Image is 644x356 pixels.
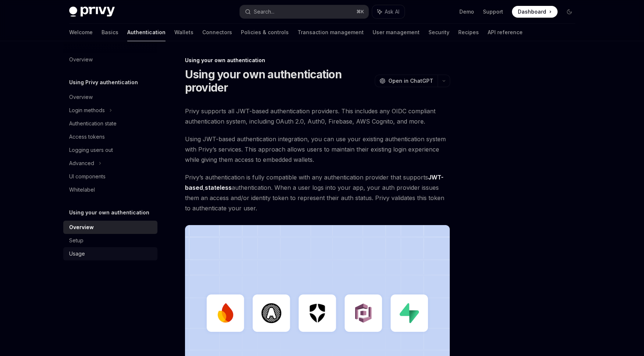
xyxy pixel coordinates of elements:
div: Search... [254,7,274,16]
span: Privy supports all JWT-based authentication providers. This includes any OIDC compliant authentic... [185,106,450,127]
a: Usage [63,247,157,260]
a: Support [483,8,503,15]
img: dark logo [69,7,115,17]
div: Overview [69,55,93,64]
a: API reference [488,24,523,41]
a: Security [428,24,449,41]
span: Open in ChatGPT [388,77,433,85]
a: Access tokens [63,130,157,143]
div: Usage [69,249,85,258]
button: Ask AI [372,5,405,18]
a: Whitelabel [63,183,157,196]
div: Access tokens [69,132,105,141]
button: Toggle dark mode [563,6,575,18]
a: Authentication [127,24,166,41]
a: Basics [102,24,118,41]
a: Transaction management [298,24,364,41]
a: Welcome [69,24,93,41]
a: Recipes [458,24,479,41]
a: Connectors [202,24,232,41]
a: stateless [205,184,232,192]
a: Overview [63,90,157,104]
h1: Using your own authentication provider [185,68,372,94]
span: Ask AI [385,8,399,15]
a: Dashboard [512,6,558,18]
div: Authentication state [69,119,117,128]
a: Wallets [174,24,193,41]
div: Whitelabel [69,185,95,194]
span: ⌘ K [356,9,364,15]
div: Using your own authentication [185,57,450,64]
div: Setup [69,236,83,245]
div: Logging users out [69,146,113,154]
a: Overview [63,221,157,234]
span: Privy’s authentication is fully compatible with any authentication provider that supports , authe... [185,172,450,213]
h5: Using Privy authentication [69,78,138,87]
a: Logging users out [63,143,157,157]
h5: Using your own authentication [69,208,149,217]
span: Dashboard [518,8,546,15]
div: UI components [69,172,106,181]
div: Advanced [69,159,94,168]
a: Overview [63,53,157,66]
a: User management [373,24,420,41]
a: Authentication state [63,117,157,130]
button: Search...⌘K [240,5,369,18]
div: Overview [69,93,93,102]
span: Using JWT-based authentication integration, you can use your existing authentication system with ... [185,134,450,165]
a: Demo [459,8,474,15]
a: UI components [63,170,157,183]
button: Open in ChatGPT [375,75,438,87]
div: Overview [69,223,94,232]
a: Policies & controls [241,24,289,41]
div: Login methods [69,106,105,115]
a: Setup [63,234,157,247]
